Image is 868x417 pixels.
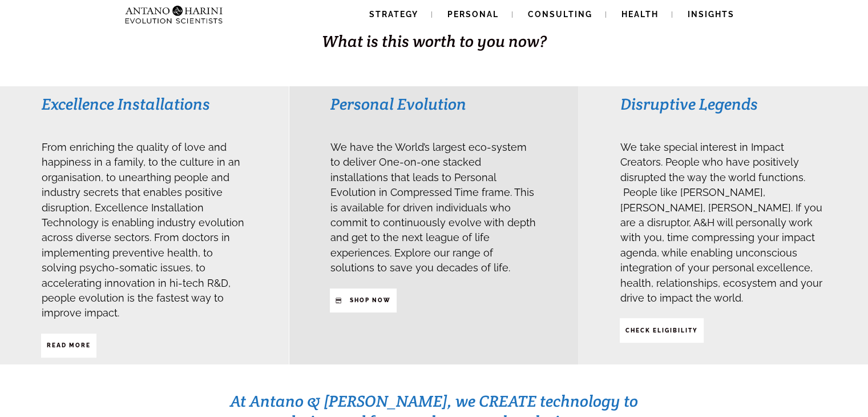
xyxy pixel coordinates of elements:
span: We have the World’s largest eco-system to deliver One-on-one stacked installations that leads to ... [330,141,536,274]
strong: CHECK ELIGIBILITY [625,327,698,334]
span: From enriching the quality of love and happiness in a family, to the culture in an organisation, ... [42,141,244,319]
strong: Read More [47,342,91,348]
h3: Excellence Installations [42,94,248,114]
span: We take special interest in Impact Creators. People who have positively disrupted the way the wor... [620,141,822,304]
strong: SHop NOW [350,297,391,303]
h3: Personal Evolution [330,94,536,114]
a: SHop NOW [330,288,397,312]
span: Personal [447,10,499,19]
span: Health [621,10,659,19]
a: Read More [41,334,96,358]
span: What is this worth to you now? [322,31,547,51]
span: Consulting [528,10,592,19]
span: Strategy [369,10,418,19]
a: CHECK ELIGIBILITY [620,318,704,342]
h3: Disruptive Legends [620,94,826,114]
span: Insights [688,10,734,19]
